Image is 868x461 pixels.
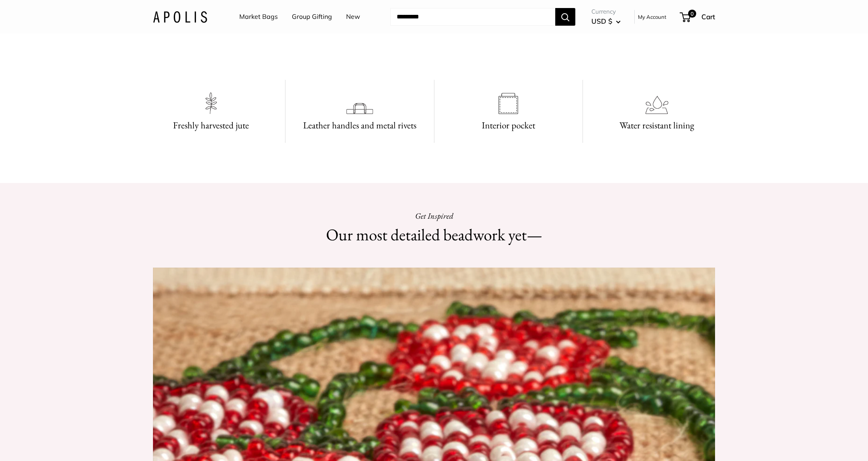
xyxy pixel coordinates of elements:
h3: Freshly harvested jute [147,118,275,133]
a: New [346,11,360,23]
p: Get Inspired [293,209,575,223]
span: 0 [688,10,696,18]
input: Search... [390,8,555,26]
h3: Leather handles and metal rivets [295,118,424,133]
span: Currency [591,6,621,17]
button: USD $ [591,15,621,28]
a: 0 Cart [681,10,715,23]
span: Cart [701,12,715,21]
button: Search [555,8,575,26]
img: Apolis [153,11,207,22]
a: Market Bags [239,11,278,23]
h3: Interior pocket [444,118,573,133]
h3: Water resistant lining [593,118,721,133]
h2: Our most detailed beadwork yet— [293,223,575,247]
a: My Account [638,12,666,22]
a: Group Gifting [292,11,332,23]
span: USD $ [591,17,612,25]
